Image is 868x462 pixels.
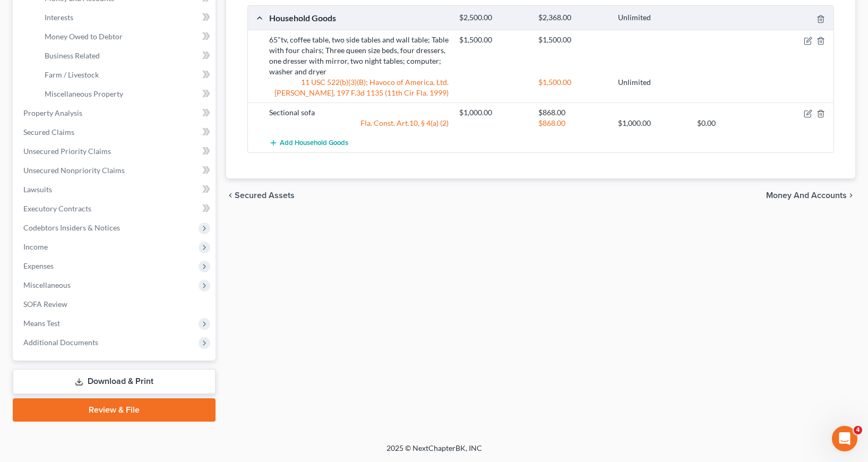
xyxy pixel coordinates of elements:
[13,369,216,394] a: Download & Print
[15,199,216,218] a: Executory Contracts
[264,77,454,98] div: 11 USC 522(b)(3)(B); Havoco of America, Ltd. [PERSON_NAME], 197 F.3d 1135 (11th Cir Fla. 1999)
[533,118,612,129] div: $868.00
[226,191,235,200] i: chevron_left
[264,107,454,118] div: Sectional sofa
[235,191,295,200] span: Secured Assets
[132,443,737,462] div: 2025 © NextChapterBK, INC
[23,166,125,175] span: Unsecured Nonpriority Claims
[533,35,612,45] div: $1,500.00
[264,12,454,23] div: Household Goods
[269,133,348,152] button: Add Household Goods
[36,84,216,104] a: Miscellaneous Property
[23,127,74,136] span: Secured Claims
[15,161,216,180] a: Unsecured Nonpriority Claims
[533,77,612,88] div: $1,500.00
[613,118,692,129] div: $1,000.00
[533,107,612,118] div: $868.00
[23,261,54,270] span: Expenses
[832,426,857,451] iframe: Intercom live chat
[23,204,91,213] span: Executory Contracts
[45,13,73,22] span: Interests
[15,295,216,314] a: SOFA Review
[454,107,533,118] div: $1,000.00
[264,118,454,129] div: Fla. Const. Art.10, § 4(a) (2)
[23,223,120,232] span: Codebtors Insiders & Notices
[454,13,533,23] div: $2,500.00
[454,35,533,45] div: $1,500.00
[15,123,216,142] a: Secured Claims
[45,51,100,60] span: Business Related
[36,46,216,65] a: Business Related
[23,242,48,251] span: Income
[23,147,111,156] span: Unsecured Priority Claims
[15,142,216,161] a: Unsecured Priority Claims
[280,139,348,147] span: Add Household Goods
[692,118,771,129] div: $0.00
[264,35,454,77] div: 65"tv, coffee table, two side tables and wall table; Table with four chairs; Three queen size bed...
[36,27,216,46] a: Money Owed to Debtor
[15,104,216,123] a: Property Analysis
[45,70,99,79] span: Farm / Livestock
[613,13,692,23] div: Unlimited
[45,32,123,41] span: Money Owed to Debtor
[23,280,71,289] span: Miscellaneous
[847,191,855,200] i: chevron_right
[36,65,216,84] a: Farm / Livestock
[23,185,52,194] span: Lawsuits
[226,191,295,200] button: chevron_left Secured Assets
[13,398,216,422] a: Review & File
[533,13,612,23] div: $2,368.00
[613,77,692,88] div: Unlimited
[766,191,855,200] button: Money and Accounts chevron_right
[766,191,847,200] span: Money and Accounts
[36,8,216,27] a: Interests
[45,89,123,98] span: Miscellaneous Property
[23,108,82,117] span: Property Analysis
[854,426,862,434] span: 4
[23,300,67,309] span: SOFA Review
[15,180,216,199] a: Lawsuits
[23,319,60,328] span: Means Test
[23,338,98,347] span: Additional Documents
